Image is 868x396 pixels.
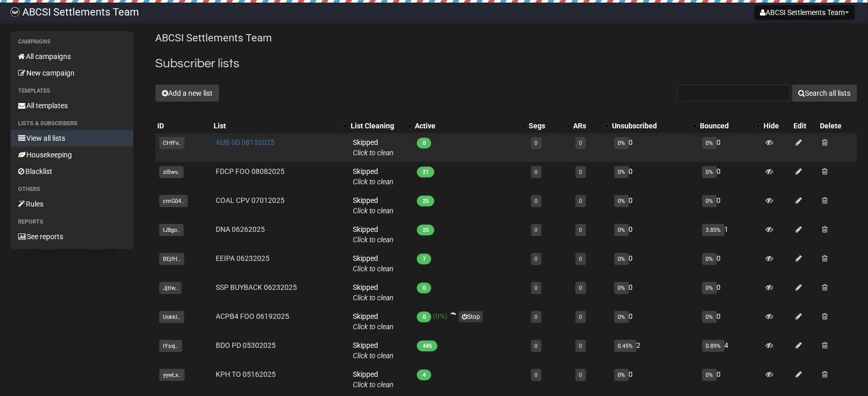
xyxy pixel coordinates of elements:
[417,370,431,380] span: 4
[433,312,447,320] span: (0%)
[610,133,698,162] td: 0
[155,54,858,73] h2: Subscriber lists
[579,256,582,262] a: 0
[10,97,133,114] a: All templates
[764,121,789,131] div: Hide
[216,283,297,291] a: SSP BUYBACK 06232025
[535,314,538,320] a: 0
[702,369,717,381] span: 0%
[610,119,698,133] th: Unsubscribed: No sort applied, activate to apply an ascending sort
[10,65,133,81] a: New campaign
[698,336,762,365] td: 4
[610,278,698,307] td: 0
[459,311,483,322] a: Stop
[535,227,538,233] a: 0
[159,369,185,381] span: yywLx..
[353,167,394,186] span: Skipped
[216,370,276,378] a: KPH TO 05162025
[579,314,582,320] a: 0
[820,121,856,131] div: Delete
[702,340,725,352] span: 0.89%
[449,313,457,321] img: loader-dark.gif
[615,195,629,207] span: 0%
[159,253,184,265] span: BEjfH..
[159,195,188,207] span: cmG04..
[353,341,394,360] span: Skipped
[10,85,133,97] li: Templates
[702,137,717,149] span: 0%
[417,138,431,149] span: 0
[698,307,762,336] td: 0
[535,198,538,204] a: 0
[413,119,527,133] th: Active: No sort applied, activate to apply an ascending sort
[159,224,184,236] span: lJ8go..
[353,138,394,157] span: Skipped
[535,343,538,349] a: 0
[10,36,133,48] li: Campaigns
[351,121,402,131] div: List Cleaning
[572,119,610,133] th: ARs: No sort applied, activate to apply an ascending sort
[702,166,717,178] span: 0%
[157,121,209,131] div: ID
[353,225,394,244] span: Skipped
[353,207,394,215] a: Click to clean
[214,121,338,131] div: List
[755,5,855,20] button: ABCSI Settlements Team
[792,119,818,133] th: Edit: No sort applied, sorting is disabled
[698,278,762,307] td: 0
[417,283,431,294] span: 0
[417,312,431,322] span: 0
[417,254,431,265] span: 7
[353,283,394,302] span: Skipped
[155,31,858,45] p: ABCSI Settlements Team
[529,121,561,131] div: Segs
[159,166,184,178] span: ziBwv..
[216,254,270,262] a: EEIPA 06232025
[353,351,394,360] a: Click to clean
[698,220,762,249] td: 1
[10,183,133,196] li: Others
[610,365,698,394] td: 0
[417,167,435,178] span: 21
[10,228,133,245] a: See reports
[698,119,762,133] th: Bounced: No sort applied, activate to apply an ascending sort
[579,372,582,378] a: 0
[610,191,698,220] td: 0
[610,249,698,278] td: 0
[10,48,133,65] a: All campaigns
[792,84,858,102] button: Search all lists
[698,365,762,394] td: 0
[535,169,538,175] a: 0
[216,312,289,320] a: ACPB4 FOO 06192025
[349,119,413,133] th: List Cleaning: No sort applied, activate to apply an ascending sort
[698,133,762,162] td: 0
[159,282,182,294] span: Jjtlw..
[10,163,133,180] a: Blacklist
[353,236,394,244] a: Click to clean
[574,121,600,131] div: ARs
[615,340,637,352] span: 0.45%
[615,282,629,294] span: 0%
[216,225,265,233] a: DNA 06262025
[535,285,538,291] a: 0
[615,166,629,178] span: 0%
[579,169,582,175] a: 0
[353,380,394,389] a: Click to clean
[159,340,182,352] span: lYsxj..
[10,130,133,146] a: View all lists
[615,369,629,381] span: 0%
[535,140,538,146] a: 0
[761,119,791,133] th: Hide: No sort applied, sorting is disabled
[353,322,394,331] a: Click to clean
[579,198,582,204] a: 0
[216,167,285,175] a: FDCP FOO 08082025
[216,341,276,349] a: BDO PD 05302025
[10,196,133,212] a: Rules
[610,220,698,249] td: 0
[10,7,20,17] img: 818717fe0d1a93967a8360cf1c6c54c8
[353,254,394,273] span: Skipped
[159,137,185,149] span: CHfFv..
[417,196,435,207] span: 25
[353,294,394,302] a: Click to clean
[702,195,717,207] span: 0%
